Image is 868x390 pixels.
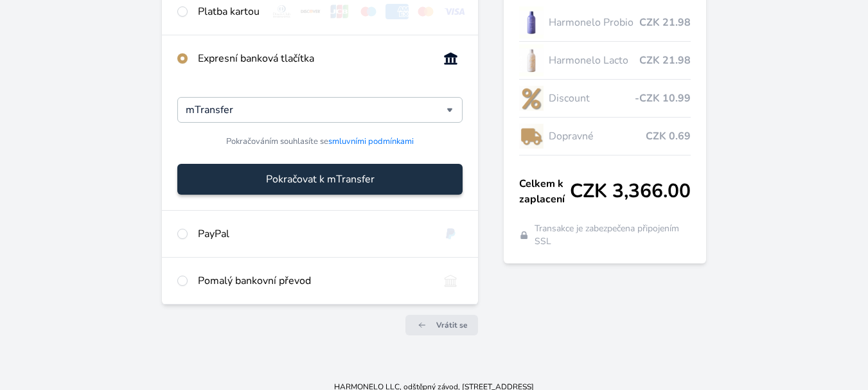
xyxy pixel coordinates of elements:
a: Vrátit se [405,315,478,335]
span: Pokračováním souhlasíte se [226,136,414,148]
input: Hledat... [186,102,447,118]
span: Dopravné [549,129,646,144]
span: Vrátit se [436,320,468,330]
span: Transakce je zabezpečena připojením SSL [535,222,691,248]
img: maestro.svg [357,4,380,19]
img: bankTransfer_IBAN.svg [439,273,463,288]
img: discount-lo.png [519,82,544,114]
img: visa.svg [443,4,466,19]
img: mc.svg [414,4,438,19]
img: jcb.svg [328,4,351,19]
span: Harmonelo Probio [549,15,639,30]
a: smluvními podmínkami [328,136,414,147]
img: discover.svg [299,4,323,19]
div: mTransfer [177,97,463,123]
div: Expresní banková tlačítka [198,51,429,66]
img: onlineBanking_CZ.svg [439,51,463,66]
img: CLEAN_LACTO_se_stinem_x-hi-lo.jpg [519,44,544,76]
div: Platba kartou [198,4,260,19]
span: Celkem k zaplacení [519,176,570,207]
div: Pomalý bankovní převod [198,273,429,288]
span: CZK 0.69 [646,129,691,144]
span: Discount [549,91,635,106]
span: -CZK 10.99 [635,91,691,106]
span: CZK 21.98 [639,15,691,30]
span: CZK 21.98 [639,53,691,68]
img: delivery-lo.png [519,120,544,152]
img: CLEAN_PROBIO_se_stinem_x-lo.jpg [519,6,544,39]
img: diners.svg [270,4,294,19]
span: Pokračovat k mTransfer [266,172,375,187]
div: PayPal [198,226,429,242]
span: CZK 3,366.00 [570,180,691,203]
span: Harmonelo Lacto [549,53,639,68]
img: amex.svg [385,4,409,19]
button: Pokračovat k mTransfer [177,164,463,195]
img: paypal.svg [439,226,463,242]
